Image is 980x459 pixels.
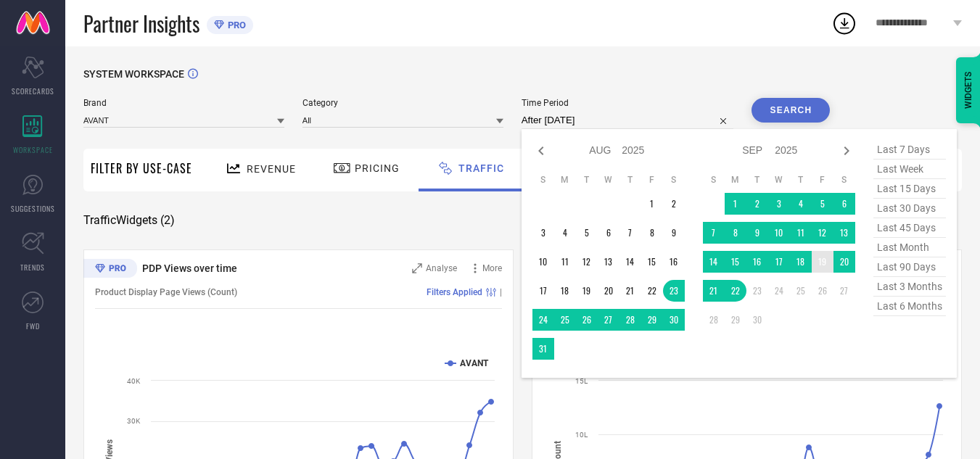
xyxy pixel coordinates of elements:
[746,193,768,215] td: Tue Sep 02 2025
[598,309,619,331] td: Wed Aug 27 2025
[83,98,284,108] span: Brand
[554,280,576,302] td: Mon Aug 18 2025
[412,263,422,273] svg: Zoom
[554,309,576,331] td: Mon Aug 25 2025
[83,9,199,38] span: Partner Insights
[663,222,685,244] td: Sat Aug 09 2025
[768,222,790,244] td: Wed Sep 10 2025
[355,162,400,174] span: Pricing
[641,222,663,244] td: Fri Aug 08 2025
[873,238,946,257] span: last month
[598,251,619,273] td: Wed Aug 13 2025
[532,174,554,186] th: Sunday
[812,193,833,215] td: Fri Sep 05 2025
[522,98,734,108] span: Time Period
[224,20,246,30] span: PRO
[619,309,641,331] td: Thu Aug 28 2025
[873,179,946,199] span: last 15 days
[458,162,504,174] span: Traffic
[247,163,296,175] span: Revenue
[598,222,619,244] td: Wed Aug 06 2025
[532,309,554,331] td: Sun Aug 24 2025
[554,174,576,186] th: Monday
[641,309,663,331] td: Fri Aug 29 2025
[532,142,550,160] div: Previous month
[725,309,746,331] td: Mon Sep 29 2025
[812,222,833,244] td: Fri Sep 12 2025
[725,174,746,186] th: Monday
[812,174,833,186] th: Friday
[302,98,503,108] span: Category
[703,309,725,331] td: Sun Sep 28 2025
[833,280,855,302] td: Sat Sep 27 2025
[725,193,746,215] td: Mon Sep 01 2025
[703,222,725,244] td: Sun Sep 07 2025
[532,280,554,302] td: Sun Aug 17 2025
[790,193,812,215] td: Thu Sep 04 2025
[838,142,855,160] div: Next month
[576,280,598,302] td: Tue Aug 19 2025
[725,280,746,302] td: Mon Sep 22 2025
[725,222,746,244] td: Mon Sep 08 2025
[873,257,946,277] span: last 90 days
[663,309,685,331] td: Sat Aug 30 2025
[598,280,619,302] td: Wed Aug 20 2025
[746,251,768,273] td: Tue Sep 16 2025
[522,112,734,129] input: Select time period
[127,417,141,425] text: 30K
[833,251,855,273] td: Sat Sep 20 2025
[619,222,641,244] td: Thu Aug 07 2025
[598,174,619,186] th: Wednesday
[532,222,554,244] td: Sun Aug 03 2025
[500,287,502,297] span: |
[26,321,40,331] span: FWD
[873,218,946,238] span: last 45 days
[427,287,482,297] span: Filters Applied
[641,251,663,273] td: Fri Aug 15 2025
[576,309,598,331] td: Tue Aug 26 2025
[812,280,833,302] td: Fri Sep 26 2025
[13,144,53,155] span: WORKSPACE
[790,251,812,273] td: Thu Sep 18 2025
[790,174,812,186] th: Thursday
[703,251,725,273] td: Sun Sep 14 2025
[746,280,768,302] td: Tue Sep 23 2025
[768,193,790,215] td: Wed Sep 03 2025
[532,251,554,273] td: Sun Aug 10 2025
[790,280,812,302] td: Thu Sep 25 2025
[12,86,54,96] span: SCORECARDS
[873,199,946,218] span: last 30 days
[576,174,598,186] th: Tuesday
[142,262,237,274] span: PDP Views over time
[703,174,725,186] th: Sunday
[833,222,855,244] td: Sat Sep 13 2025
[95,287,237,297] span: Product Display Page Views (Count)
[663,193,685,215] td: Sat Aug 02 2025
[576,251,598,273] td: Tue Aug 12 2025
[746,222,768,244] td: Tue Sep 09 2025
[426,263,457,273] span: Analyse
[752,98,830,123] button: Search
[554,222,576,244] td: Mon Aug 04 2025
[532,338,554,360] td: Sun Aug 31 2025
[831,10,857,36] div: Open download list
[768,174,790,186] th: Wednesday
[663,251,685,273] td: Sat Aug 16 2025
[619,280,641,302] td: Thu Aug 21 2025
[873,297,946,316] span: last 6 months
[725,251,746,273] td: Mon Sep 15 2025
[641,174,663,186] th: Friday
[619,251,641,273] td: Thu Aug 14 2025
[663,174,685,186] th: Saturday
[873,277,946,297] span: last 3 months
[746,174,768,186] th: Tuesday
[768,280,790,302] td: Wed Sep 24 2025
[83,68,184,80] span: SYSTEM WORKSPACE
[460,358,489,368] text: AVANT
[873,140,946,160] span: last 7 days
[746,309,768,331] td: Tue Sep 30 2025
[482,263,502,273] span: More
[91,160,192,177] span: Filter By Use-Case
[576,222,598,244] td: Tue Aug 05 2025
[768,251,790,273] td: Wed Sep 17 2025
